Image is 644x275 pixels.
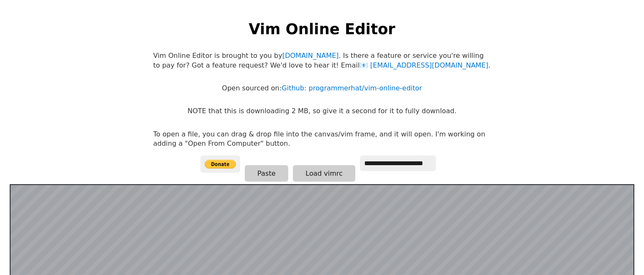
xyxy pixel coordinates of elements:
a: [DOMAIN_NAME] [282,52,339,60]
h1: Vim Online Editor [249,19,395,39]
p: NOTE that this is downloading 2 MB, so give it a second for it to fully download. [187,106,456,116]
button: Paste [245,165,288,182]
p: Vim Online Editor is brought to you by . Is there a feature or service you're willing to pay for?... [153,51,491,70]
p: To open a file, you can drag & drop file into the canvas/vim frame, and it will open. I'm working... [153,130,491,149]
button: Load vimrc [293,165,355,182]
a: [EMAIL_ADDRESS][DOMAIN_NAME] [360,61,488,69]
a: Github: programmerhat/vim-online-editor [281,84,422,92]
p: Open sourced on: [222,84,422,93]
